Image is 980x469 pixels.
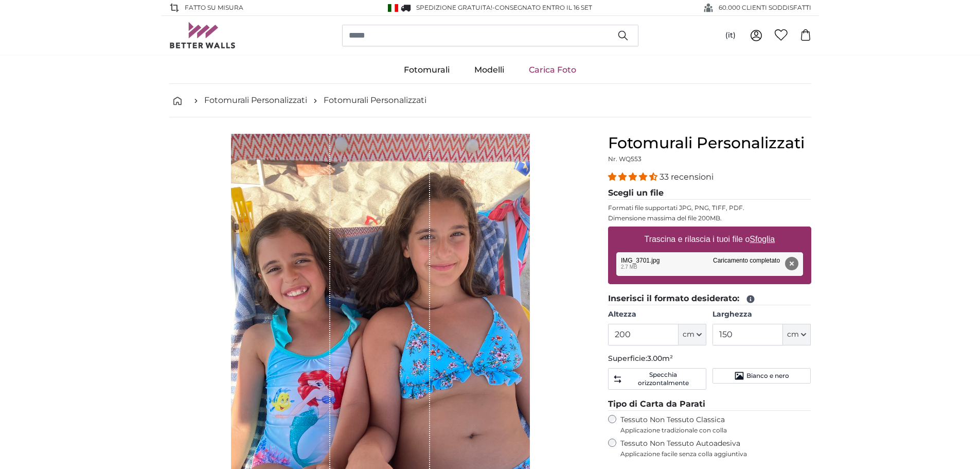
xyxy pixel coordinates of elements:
u: Sfoglia [750,235,775,244]
button: Bianco e nero [712,368,811,384]
a: Modelli [462,57,516,83]
label: Altezza [608,309,706,320]
span: Bianco e nero [746,372,789,380]
label: Larghezza [712,309,811,320]
h1: Fotomurali Personalizzati [608,134,811,152]
legend: Tipo di Carta da Parati [608,398,811,411]
a: Fotomurali Personalizzati [324,94,426,107]
span: 4.33 stars [608,172,660,182]
button: Specchia orizzontalmente [608,368,706,390]
p: Superficie: [608,354,811,364]
img: Italia [388,4,398,12]
span: Fatto su misura [185,3,243,12]
button: cm [679,324,706,345]
label: Trascina e rilascia i tuoi file o [640,229,779,250]
span: 60.000 CLIENTI SODDISFATTI [719,3,811,12]
a: Fotomurali Personalizzati [204,94,307,107]
span: Specchia orizzontalmente [625,371,702,387]
span: Applicazione tradizionale con colla [620,426,811,435]
span: cm [787,329,799,340]
label: Tessuto Non Tessuto Classica [620,415,811,435]
span: 33 recensioni [660,172,714,182]
button: (it) [717,26,744,45]
span: Nr. WQ553 [608,155,642,163]
span: cm [683,329,694,340]
span: Consegnato entro il 16 set [495,4,592,11]
p: Formati file supportati JPG, PNG, TIFF, PDF. [608,204,811,212]
span: 3.00m² [647,354,673,363]
p: Dimensione massima del file 200MB. [608,214,811,222]
span: Spedizione GRATUITA! [416,4,492,11]
button: cm [783,324,811,345]
nav: breadcrumbs [169,84,811,117]
a: Fotomurali [391,57,462,83]
legend: Inserisci il formato desiderato: [608,292,811,305]
span: Applicazione facile senza colla aggiuntiva [620,450,811,458]
a: Carica Foto [516,57,589,83]
span: - [492,4,592,11]
label: Tessuto Non Tessuto Autoadesiva [620,439,811,458]
legend: Scegli un file [608,187,811,200]
img: Betterwalls [169,22,236,48]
